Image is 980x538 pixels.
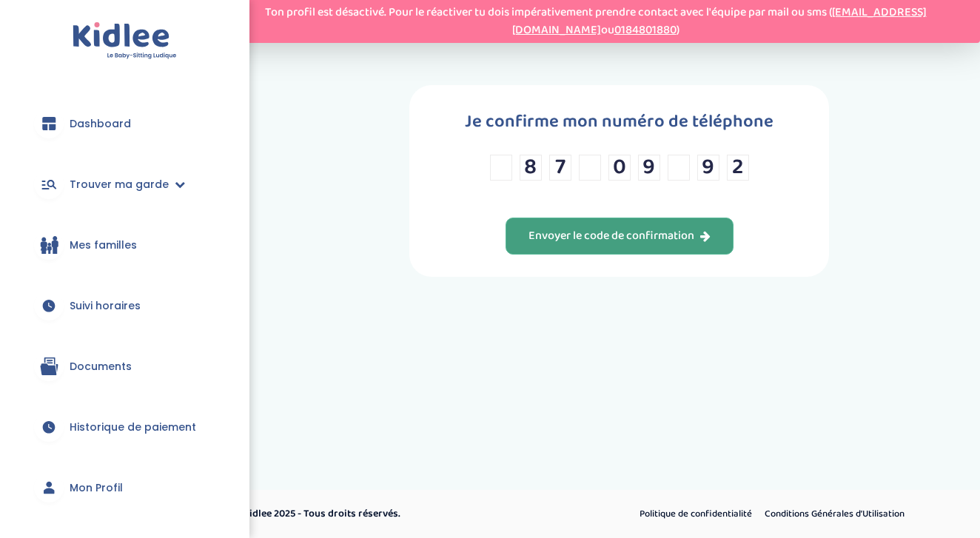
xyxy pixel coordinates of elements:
[528,228,711,245] div: Envoyer le code de confirmation
[634,505,757,524] a: Politique de confidentialité
[22,158,227,211] a: Trouver ma garde
[234,506,553,522] p: © Kidlee 2025 - Tous droits réservés.
[22,461,227,514] a: Mon Profil
[73,22,177,60] img: logo.svg
[22,400,227,454] a: Historique de paiement
[22,97,227,150] a: Dashboard
[614,21,677,39] a: 0184801880
[506,218,734,255] button: Envoyer le code de confirmation
[70,480,123,496] span: Mon Profil
[218,4,973,39] p: Ton profil est désactivé. Pour le réactiver tu dois impérativement prendre contact avec l'équipe ...
[70,177,169,192] span: Trouver ma garde
[70,359,132,374] span: Documents
[70,116,131,132] span: Dashboard
[70,298,141,314] span: Suivi horaires
[22,340,227,393] a: Documents
[512,3,927,39] a: [EMAIL_ADDRESS][DOMAIN_NAME]
[759,505,910,524] a: Conditions Générales d’Utilisation
[22,218,227,272] a: Mes familles
[70,238,137,253] span: Mes familles
[465,107,773,136] h1: Je confirme mon numéro de téléphone
[70,420,196,435] span: Historique de paiement
[22,279,227,332] a: Suivi horaires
